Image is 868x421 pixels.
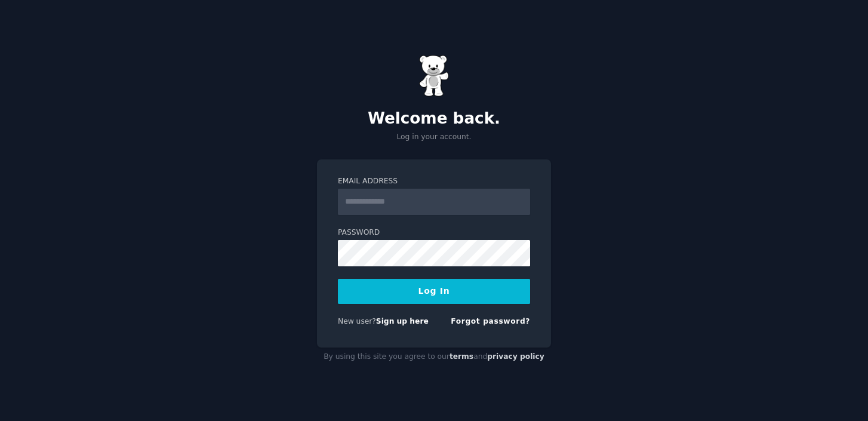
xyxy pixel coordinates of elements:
[450,352,473,361] a: terms
[419,55,449,97] img: Gummy Bear
[487,352,544,361] a: privacy policy
[317,348,551,367] div: By using this site you agree to our and
[338,317,376,325] span: New user?
[376,317,429,325] a: Sign up here
[338,176,530,187] label: Email Address
[451,317,530,325] a: Forgot password?
[317,132,551,143] p: Log in your account.
[338,279,530,304] button: Log In
[338,228,530,238] label: Password
[317,109,551,128] h2: Welcome back.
